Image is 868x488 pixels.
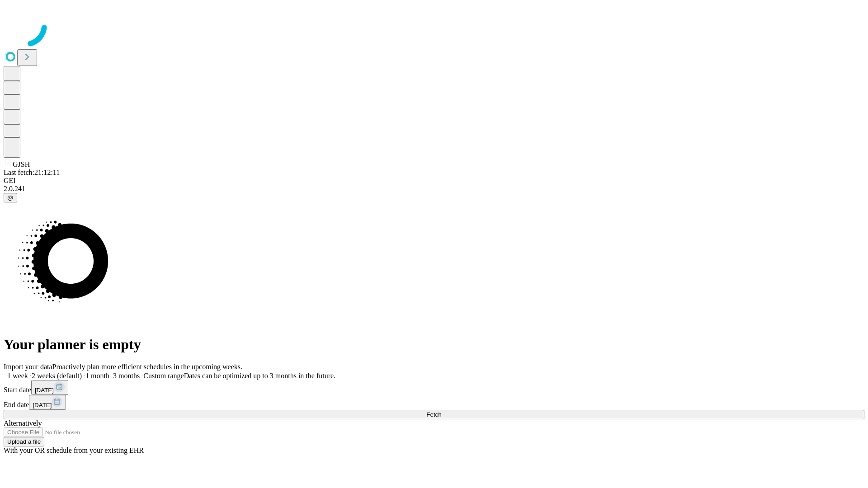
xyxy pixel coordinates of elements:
[143,372,184,380] span: Custom range
[4,410,864,419] button: Fetch
[33,402,52,408] span: [DATE]
[4,395,864,410] div: End date
[4,446,144,454] span: With your OR schedule from your existing EHR
[184,372,335,380] span: Dates can be optimized up to 3 months in the future.
[35,387,54,394] span: [DATE]
[13,160,30,168] span: GJSH
[4,419,42,427] span: Alternatively
[7,372,28,380] span: 1 week
[4,380,864,395] div: Start date
[52,363,242,371] span: Proactively plan more efficient schedules in the upcoming weeks.
[4,169,60,176] span: Last fetch: 21:12:11
[4,193,17,202] button: @
[4,336,864,353] h1: Your planner is empty
[29,395,66,410] button: [DATE]
[113,372,140,380] span: 3 months
[4,437,44,446] button: Upload a file
[426,411,441,418] span: Fetch
[31,380,68,395] button: [DATE]
[4,363,52,371] span: Import your data
[7,194,14,201] span: @
[32,372,82,380] span: 2 weeks (default)
[4,185,864,193] div: 2.0.241
[85,372,109,380] span: 1 month
[4,177,864,185] div: GEI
